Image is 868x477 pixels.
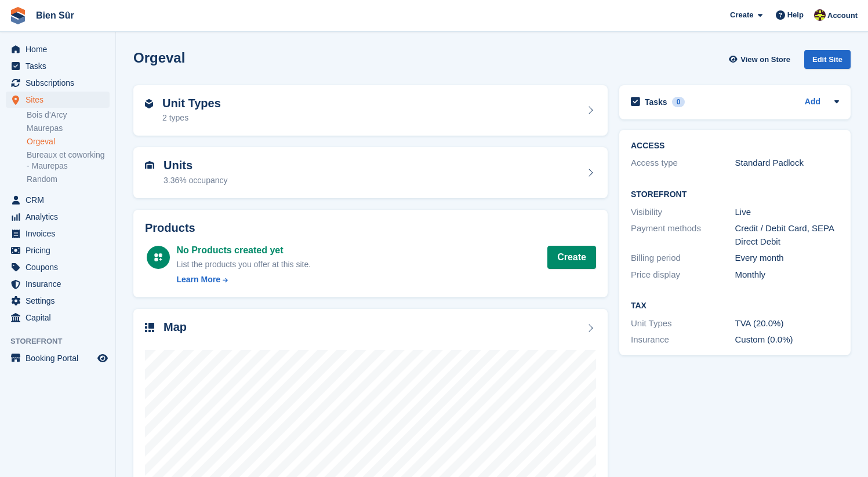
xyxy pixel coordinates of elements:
span: Invoices [26,225,95,242]
div: Custom (0.0%) [735,333,840,347]
a: Bien Sûr [31,6,79,25]
img: Marie Tran [814,9,826,21]
span: Tasks [26,58,95,74]
a: Orgeval [27,136,110,147]
span: Booking Portal [26,350,95,366]
a: Preview store [96,351,110,365]
span: Create [730,9,753,21]
a: menu [6,92,110,108]
div: Payment methods [631,222,735,248]
a: menu [6,293,110,309]
span: Coupons [26,259,95,275]
span: Help [787,9,804,21]
div: 2 types [162,112,221,124]
div: Insurance [631,333,735,347]
img: unit-icn-7be61d7bf1b0ce9d3e12c5938cc71ed9869f7b940bace4675aadf7bd6d80202e.svg [145,161,154,169]
a: Bois d'Arcy [27,110,110,121]
a: menu [6,276,110,292]
div: Learn More [177,274,220,286]
a: menu [6,192,110,208]
a: menu [6,309,110,326]
div: 3.36% occupancy [164,174,228,187]
div: Access type [631,156,735,170]
span: Subscriptions [26,75,95,91]
span: List the products you offer at this site. [177,260,311,269]
div: TVA (20.0%) [735,317,840,330]
a: Bureaux et coworking - Maurepas [27,150,110,172]
a: Edit Site [804,50,851,74]
div: Standard Padlock [735,156,840,170]
h2: Tax [631,301,839,311]
a: menu [6,259,110,275]
a: menu [6,209,110,225]
a: Learn More [177,274,311,286]
h2: Unit Types [162,97,221,110]
a: menu [6,350,110,366]
div: Edit Site [804,50,851,69]
a: Add [805,96,820,109]
h2: Storefront [631,190,839,199]
a: View on Store [727,50,795,69]
a: Random [27,174,110,185]
div: Live [735,206,840,219]
span: Sites [26,92,95,108]
a: menu [6,225,110,242]
div: No Products created yet [177,243,311,257]
h2: Units [164,159,228,172]
span: CRM [26,192,95,208]
span: Insurance [26,276,95,292]
h2: Products [145,221,596,235]
a: Maurepas [27,123,110,134]
div: Every month [735,252,840,265]
a: menu [6,41,110,57]
span: Settings [26,293,95,309]
div: Visibility [631,206,735,219]
a: menu [6,75,110,91]
img: custom-product-icn-white-7c27a13f52cf5f2f504a55ee73a895a1f82ff5669d69490e13668eaf7ade3bb5.svg [154,253,163,262]
a: Units 3.36% occupancy [133,147,608,198]
h2: Map [164,321,187,334]
span: Analytics [26,209,95,225]
div: Credit / Debit Card, SEPA Direct Debit [735,222,840,248]
div: Price display [631,268,735,282]
img: unit-type-icn-2b2737a686de81e16bb02015468b77c625bbabd49415b5ef34ead5e3b44a266d.svg [145,99,153,108]
span: Home [26,41,95,57]
div: Monthly [735,268,840,282]
span: Pricing [26,242,95,258]
div: Billing period [631,252,735,265]
div: Unit Types [631,317,735,330]
div: 0 [672,97,685,107]
h2: Tasks [645,97,667,107]
a: menu [6,242,110,258]
h2: ACCESS [631,141,839,151]
a: menu [6,58,110,74]
img: stora-icon-8386f47178a22dfd0bd8f6a31ec36ba5ce8667c1dd55bd0f319d3a0aa187defe.svg [9,7,27,24]
a: Create [547,246,596,269]
span: View on Store [740,54,790,65]
span: Storefront [10,336,115,347]
span: Capital [26,309,95,326]
a: Unit Types 2 types [133,85,608,136]
span: Account [827,10,858,21]
img: map-icn-33ee37083ee616e46c38cad1a60f524a97daa1e2b2c8c0bc3eb3415660979fc1.svg [145,323,154,332]
h2: Orgeval [133,50,185,65]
